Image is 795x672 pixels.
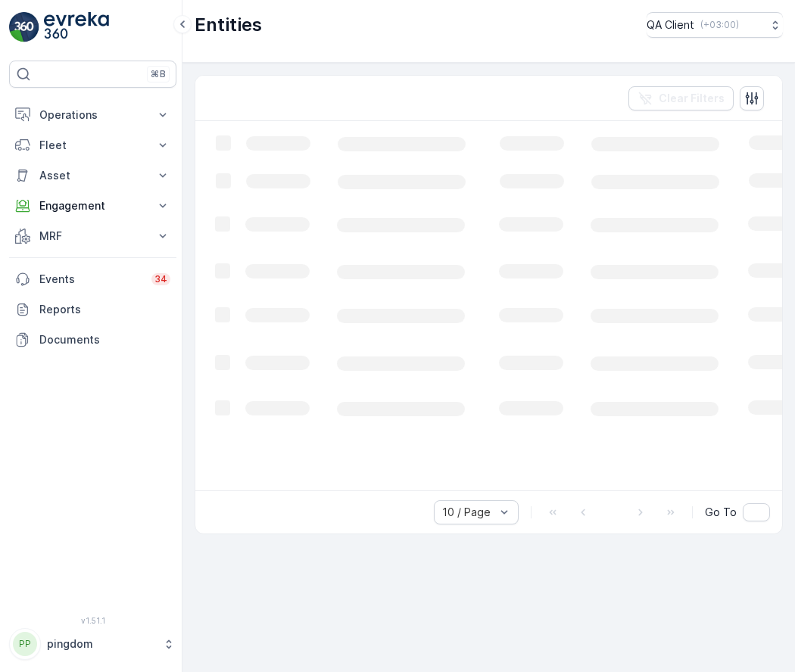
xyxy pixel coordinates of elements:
[39,168,146,183] p: Asset
[9,130,176,160] button: Fleet
[154,273,167,285] p: 34
[44,12,109,42] img: logo_light-DOdMpM7g.png
[195,13,262,37] p: Entities
[39,198,146,213] p: Engagement
[9,221,176,251] button: MRF
[39,107,146,123] p: Operations
[705,505,737,520] span: Go To
[39,138,146,153] p: Fleet
[9,12,39,42] img: logo
[647,17,694,33] p: QA Client
[9,264,176,294] a: Events34
[9,294,176,325] a: Reports
[9,160,176,191] button: Asset
[39,229,146,244] p: MRF
[628,86,734,110] button: Clear Filters
[647,12,783,38] button: QA Client(+03:00)
[9,628,176,660] button: PPpingdom
[39,332,170,347] p: Documents
[47,636,155,652] p: pingdom
[659,91,725,106] p: Clear Filters
[9,325,176,355] a: Documents
[39,302,170,317] p: Reports
[13,632,37,656] div: PP
[700,19,739,31] p: ( +03:00 )
[9,616,176,625] span: v 1.51.1
[151,68,166,80] p: ⌘B
[9,100,176,130] button: Operations
[9,191,176,221] button: Engagement
[39,272,142,287] p: Events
